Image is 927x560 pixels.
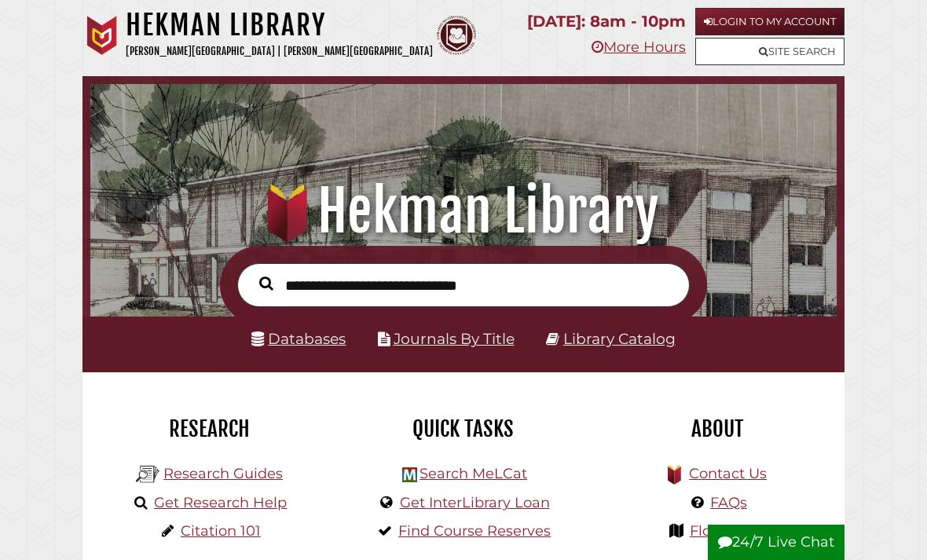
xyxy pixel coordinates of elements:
img: Hekman Library Logo [136,463,159,486]
img: Hekman Library Logo [402,467,417,482]
p: [PERSON_NAME][GEOGRAPHIC_DATA] | [PERSON_NAME][GEOGRAPHIC_DATA] [126,42,433,60]
h1: Hekman Library [104,177,823,246]
a: Databases [251,330,346,348]
img: Calvin Theological Seminary [437,16,476,55]
i: Search [259,276,273,291]
h2: About [603,415,833,442]
a: Contact Us [689,465,767,482]
a: Citation 101 [181,522,261,540]
a: Journals By Title [394,330,515,348]
p: [DATE]: 8am - 10pm [527,8,686,35]
button: Search [251,273,281,295]
a: Search MeLCat [420,465,527,482]
a: Research Guides [163,465,283,482]
h2: Quick Tasks [348,415,578,442]
a: Library Catalog [563,330,676,348]
img: Calvin University [82,16,122,55]
a: FAQs [710,494,747,511]
a: Login to My Account [695,8,845,35]
a: Get InterLibrary Loan [400,494,550,511]
a: More Hours [592,38,686,56]
a: Floor Maps [690,522,768,540]
h2: Research [94,415,324,442]
a: Find Course Reserves [398,522,551,540]
a: Get Research Help [154,494,287,511]
a: Site Search [695,38,845,65]
h1: Hekman Library [126,8,433,42]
